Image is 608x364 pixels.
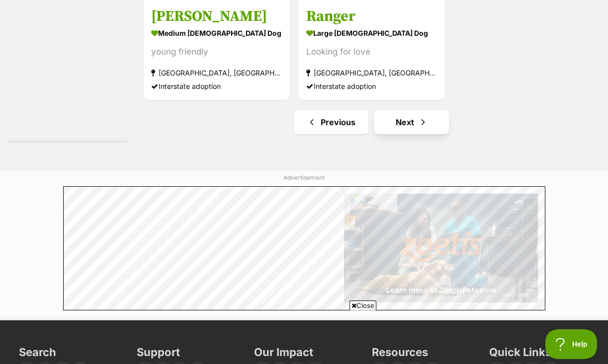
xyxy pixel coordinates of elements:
div: Interstate adoption [306,79,437,93]
h3: Ranger [306,7,437,26]
iframe: Advertisement [63,186,545,310]
strong: large [DEMOGRAPHIC_DATA] Dog [306,26,437,40]
strong: [GEOGRAPHIC_DATA], [GEOGRAPHIC_DATA] [151,66,282,79]
a: Previous page [294,110,368,134]
a: Next page [374,110,449,134]
h3: [PERSON_NAME] [151,7,282,26]
div: Interstate adoption [151,79,282,93]
nav: Pagination [143,110,601,134]
div: Looking for love [306,45,437,59]
span: Close [349,300,376,310]
iframe: Advertisement [123,314,485,359]
iframe: Help Scout Beacon - Open [545,329,598,359]
div: young friendly [151,45,282,59]
strong: medium [DEMOGRAPHIC_DATA] Dog [151,26,282,40]
strong: [GEOGRAPHIC_DATA], [GEOGRAPHIC_DATA] [306,66,437,79]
